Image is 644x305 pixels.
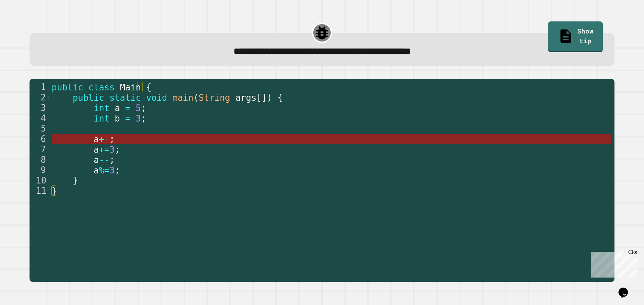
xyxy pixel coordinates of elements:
div: 6 [30,134,50,144]
span: 3 [109,165,115,175]
span: = [125,103,130,113]
span: a [94,165,99,175]
span: a [94,155,99,165]
span: int [94,113,109,124]
span: 3 [136,113,141,124]
span: -- [99,155,109,165]
a: Show tip [548,21,603,52]
iframe: chat widget [588,249,637,278]
span: void [146,93,167,103]
span: public [52,82,83,92]
iframe: chat widget [616,278,637,298]
div: 7 [30,144,50,155]
span: a [94,134,99,144]
div: Chat with us now!Close [3,3,46,43]
span: public [72,93,104,103]
span: b [114,113,120,124]
div: 11 [30,186,50,196]
span: 5 [136,103,141,113]
span: a [94,145,99,155]
span: 3 [109,145,115,155]
div: 2 [30,92,50,103]
span: = [125,113,130,124]
span: Toggle code folding, rows 2 through 10 [46,92,50,103]
span: a [114,103,120,113]
div: 5 [30,124,50,134]
span: += [99,145,109,155]
div: 9 [30,165,50,175]
span: class [88,82,114,92]
span: +- [99,134,109,144]
div: 10 [30,175,50,186]
span: %= [99,165,109,175]
div: 3 [30,103,50,113]
span: static [109,93,141,103]
span: Toggle code folding, rows 1 through 11 [46,82,50,92]
span: main [172,93,194,103]
div: 8 [30,155,50,165]
span: args [235,93,257,103]
span: Main [120,82,141,92]
span: String [199,93,230,103]
div: 1 [30,82,50,92]
div: 4 [30,113,50,124]
span: int [94,103,109,113]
